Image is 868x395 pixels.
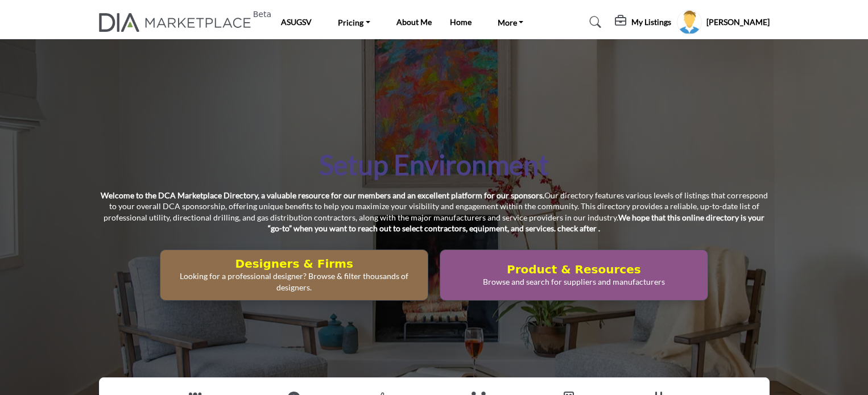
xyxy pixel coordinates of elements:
h2: Product & Resources [444,263,704,276]
div: My Listings [615,15,671,29]
a: Beta [99,13,258,32]
a: More [490,14,532,30]
button: Show hide supplier dropdown [677,10,702,35]
h1: Setup Environment [319,147,549,182]
p: Our directory features various levels of listings that correspond to your overall DCA sponsorship... [99,190,770,234]
h5: [PERSON_NAME] [706,16,770,28]
button: Product & Resources Browse and search for suppliers and manufacturers [440,250,708,301]
h5: My Listings [631,17,671,27]
img: Site Logo [99,13,258,32]
h6: Beta [253,10,271,19]
a: Home [450,17,472,27]
h2: Designers & Firms [164,257,424,271]
button: Designers & Firms Looking for a professional designer? Browse & filter thousands of designers. [160,250,428,301]
a: About Me [396,17,432,27]
a: Search [578,13,609,31]
a: ASUGSV [281,17,312,27]
p: Looking for a professional designer? Browse & filter thousands of designers. [164,271,424,293]
p: Browse and search for suppliers and manufacturers [444,276,704,288]
strong: Welcome to the DCA Marketplace Directory, a valuable resource for our members and an excellent pl... [101,190,544,200]
a: Pricing [330,14,378,30]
